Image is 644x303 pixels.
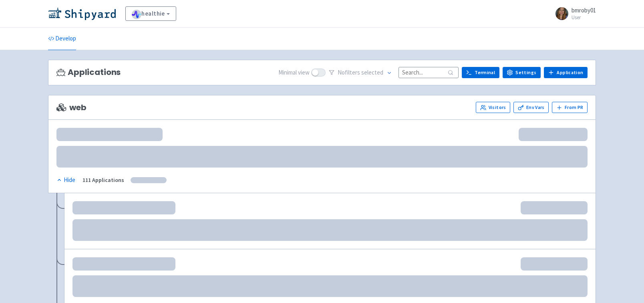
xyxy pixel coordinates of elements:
[476,102,510,113] a: Visitors
[56,176,76,185] button: Hide
[572,6,596,14] span: bmroby01
[278,68,310,77] span: Minimal view
[462,67,499,78] a: Terminal
[56,176,75,185] div: Hide
[513,102,549,113] a: Env Vars
[552,102,588,113] button: From PR
[361,69,383,76] span: selected
[503,67,541,78] a: Settings
[125,6,176,21] a: healthie
[83,176,124,185] div: 111 Applications
[48,7,116,20] img: Shipyard logo
[338,68,383,77] span: No filter s
[551,7,596,20] a: bmroby01 User
[572,15,596,20] small: User
[56,68,121,77] h3: Applications
[48,28,76,50] a: Develop
[544,67,588,78] a: Application
[398,67,459,78] input: Search...
[56,103,86,112] span: web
